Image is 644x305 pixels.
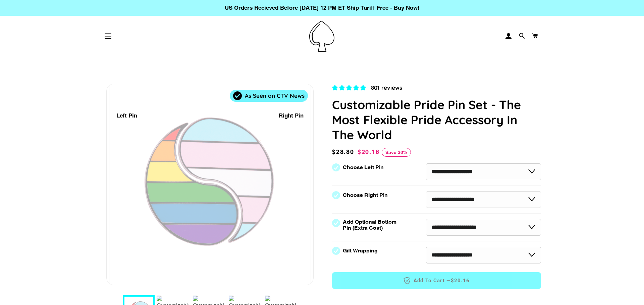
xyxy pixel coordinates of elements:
span: 801 reviews [371,84,402,91]
label: Choose Left Pin [343,164,384,170]
div: Right Pin [279,111,304,120]
span: Save 30% [382,148,411,157]
span: $20.16 [451,277,470,284]
span: $28.80 [332,147,356,157]
h1: Customizable Pride Pin Set - The Most Flexible Pride Accessory In The World [332,97,541,142]
label: Add Optional Bottom Pin (Extra Cost) [343,219,399,231]
img: Pin-Ace [309,21,334,52]
div: 1 / 7 [107,84,313,285]
label: Gift Wrapping [343,248,378,254]
button: Add to Cart —$20.16 [332,272,541,289]
span: Add to Cart — [342,276,531,285]
span: 4.83 stars [332,84,368,91]
label: Choose Right Pin [343,192,388,198]
span: $20.16 [358,148,380,155]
